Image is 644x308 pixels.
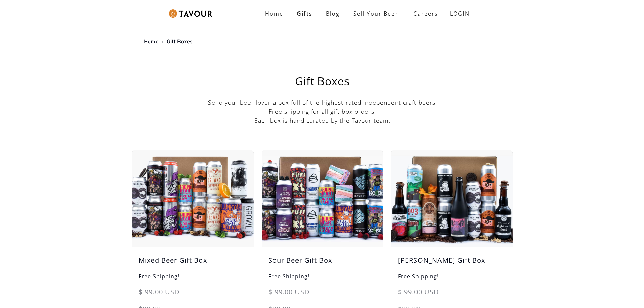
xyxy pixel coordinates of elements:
h5: Sour Beer Gift Box [262,255,383,272]
div: $ 99.00 USD [262,287,383,304]
a: Blog [319,7,347,20]
strong: Careers [413,7,438,20]
a: Careers [405,4,443,23]
a: Home [144,39,159,45]
a: LOGIN [443,7,476,20]
p: Send your beer lover a box full of the highest rated independent craft beers. Free shipping for a... [132,98,513,125]
h1: Gift Boxes [149,76,496,87]
h5: Mixed Beer Gift Box [132,255,254,272]
strong: Home [265,10,283,17]
a: Gifts [290,7,319,20]
h6: Free Shipping! [132,272,254,287]
h5: [PERSON_NAME] Gift Box [391,255,513,272]
h6: Free Shipping! [262,272,383,287]
div: $ 99.00 USD [132,287,254,304]
a: Home [258,7,290,20]
a: Sell Your Beer [347,7,405,20]
div: $ 99.00 USD [391,287,513,304]
a: Gift Boxes [167,39,193,45]
h6: Free Shipping! [391,272,513,287]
